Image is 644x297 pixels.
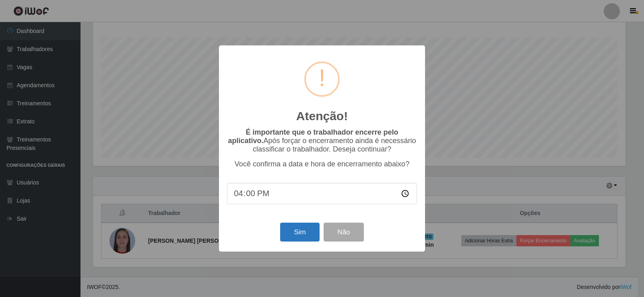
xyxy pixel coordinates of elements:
[324,223,363,242] button: Não
[227,128,417,154] p: Após forçar o encerramento ainda é necessário classificar o trabalhador. Deseja continuar?
[280,223,319,242] button: Sim
[228,128,398,145] b: É importante que o trabalhador encerre pelo aplicativo.
[227,160,417,168] p: Você confirma a data e hora de encerramento abaixo?
[296,109,348,123] h2: Atenção!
